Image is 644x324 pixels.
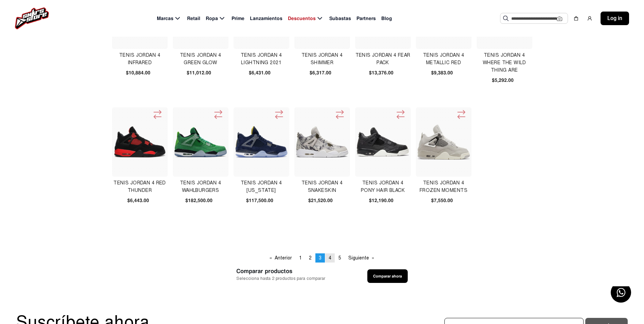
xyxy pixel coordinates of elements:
[235,123,288,161] img: Tenis Jordan 4 Michigan
[367,269,408,283] button: Comparar ahora
[369,69,393,76] span: $13,376.00
[369,197,393,204] span: $12,190.00
[112,52,167,67] h4: Tenis Jordan 4 Infrared
[249,69,271,76] span: $6,431.00
[296,126,348,158] img: Tenis Jordan 4 Snakeskin
[174,127,227,157] img: Tenis Jordan 4 Wahlburgers
[127,197,149,204] span: $6,443.00
[329,255,331,261] span: 4
[288,15,316,22] span: Descuentos
[236,267,325,275] span: Comparar productos
[173,179,228,194] h4: Tenis Jordan 4 Wahlburgers
[15,7,49,29] img: logo
[329,15,351,22] span: Subastas
[308,197,333,204] span: $21,520.00
[418,125,470,160] img: Tenis Jordan 4 Frozen Moments
[206,15,218,22] span: Ropa
[357,127,409,157] img: Tenis Jordan 4 Pony Hair Black
[232,15,244,22] span: Prime
[557,16,562,21] img: Cámara
[477,52,532,74] h4: Tenis Jordan 4 Where The Wild Thing Are
[234,52,289,67] h4: Tenis Jordan 4 Lightning 2021
[187,69,211,76] span: $11,012.00
[294,179,350,194] h4: Tenis Jordan 4 Snakeskin
[431,69,453,76] span: $9,383.00
[587,16,592,21] img: user
[416,52,471,67] h4: Tenis Jordan 4 Metallic Red
[299,255,302,261] span: 1
[157,15,173,22] span: Marcas
[381,15,392,22] span: Blog
[236,275,325,282] span: Selecciona hasta 2 productos para comparar
[503,16,509,21] img: Buscar
[492,77,514,84] span: $5,292.00
[250,15,282,22] span: Lanzamientos
[185,197,213,204] span: $182,500.00
[355,52,410,67] h4: Tenis Jordan 4 Fear Pack
[338,255,341,261] span: 5
[246,197,273,204] span: $117,500.00
[126,69,150,76] span: $10,884.00
[234,179,289,194] h4: Tenis Jordan 4 [US_STATE]
[114,126,166,158] img: Tenis Jordan 4 Red Thunder
[319,255,321,261] span: 3
[294,52,350,67] h4: Tenis Jordan 4 Shimmer
[607,14,622,22] span: Log in
[266,253,295,263] a: Anterior page
[187,15,200,22] span: Retail
[309,255,312,261] span: 2
[345,253,378,263] a: Siguiente page
[573,16,579,21] img: shopping
[112,179,167,194] h4: Tenis Jordan 4 Red Thunder
[416,179,471,194] h4: Tenis Jordan 4 Frozen Moments
[173,52,228,67] h4: Tenis Jordan 4 Green Glow
[431,197,453,204] span: $7,550.00
[266,253,378,263] ul: Pagination
[356,15,376,22] span: Partners
[355,179,410,194] h4: Tenis Jordan 4 Pony Hair Black
[310,69,331,76] span: $6,317.00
